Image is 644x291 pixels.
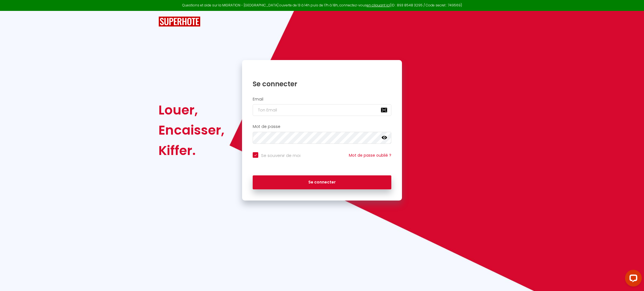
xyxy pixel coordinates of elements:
a: Mot de passe oublié ? [349,152,391,158]
a: en cliquant ici [367,3,390,8]
button: Se connecter [253,175,391,189]
h1: Se connecter [253,80,391,88]
input: Ton Email [253,104,391,116]
h2: Email [253,97,391,102]
iframe: LiveChat chat widget [621,268,644,291]
div: Kiffer. [158,140,224,161]
img: SuperHote logo [158,16,200,27]
h2: Mot de passe [253,124,391,129]
div: Encaisser, [158,120,224,140]
div: Louer, [158,100,224,120]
